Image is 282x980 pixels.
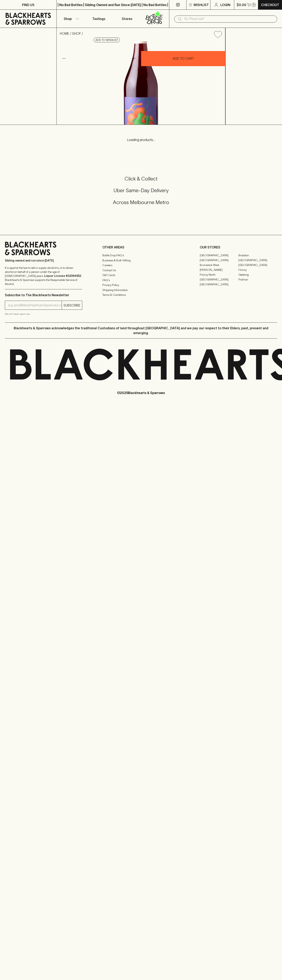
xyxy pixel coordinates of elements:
p: $0.00 [237,2,246,7]
p: Checkout [261,2,279,7]
h5: Uber Same-Day Delivery [5,187,277,194]
p: FIND US [22,2,34,7]
a: Braddon [238,253,277,258]
div: Call to action block [5,159,277,227]
a: [GEOGRAPHIC_DATA] [238,263,277,267]
a: [PERSON_NAME] [200,267,238,272]
a: Bottle Drop FAQ's [102,253,180,258]
a: Stores [113,10,141,28]
h5: Across Melbourne Metro [5,199,277,206]
input: Try "Pinot noir" [184,16,274,22]
a: Brunswick West [200,263,238,267]
p: OTHER AREAS [102,245,180,250]
a: [GEOGRAPHIC_DATA] [200,253,238,258]
a: Fitzroy North [200,272,238,277]
button: ADD TO CART [141,51,225,66]
a: Privacy Policy [102,283,180,288]
button: SUBSCRIBE [62,301,82,310]
a: Prahran [238,277,277,282]
a: FAQ's [102,278,180,283]
button: Add to wishlist [212,29,224,40]
input: e.g. jane@blackheartsandsparrows.com.au [8,302,62,309]
p: Shop [64,16,72,21]
h5: Click & Collect [5,175,277,182]
a: Shipping Information [102,288,180,292]
button: Add to wishlist [94,38,120,42]
p: SUBSCRIBE [63,303,80,308]
p: Wishlist [194,2,209,7]
strong: Liquor License #32064953 [44,274,81,277]
a: Fitzroy [238,267,277,272]
a: Geelong [238,272,277,277]
p: Tastings [92,16,105,21]
p: 0 [253,4,255,6]
img: 39067.png [57,41,225,125]
a: [GEOGRAPHIC_DATA] [238,258,277,263]
p: Loading products... [4,137,278,142]
p: It is against the law to sell or supply alcohol to, or to obtain alcohol on behalf of a person un... [5,266,82,286]
a: HOME [60,32,69,35]
p: Login [220,2,230,7]
button: Shop [57,10,85,28]
p: We will never spam you [5,312,82,316]
p: Sibling owned and run since [DATE] [5,259,82,263]
p: Blackhearts & Sparrows acknowledges the traditional Custodians of land throughout [GEOGRAPHIC_DAT... [8,326,274,335]
p: OUR STORES [200,245,277,250]
a: Gift Cards [102,273,180,278]
a: [GEOGRAPHIC_DATA] [200,282,238,287]
a: [GEOGRAPHIC_DATA] [200,277,238,282]
p: Subscribe to The Blackhearts Newsletter [5,293,82,297]
a: SHOP [72,32,81,35]
a: Tastings [85,10,113,28]
p: Stores [122,16,132,21]
a: Careers [102,263,180,268]
p: ADD TO CART [173,56,194,61]
a: Contact Us [102,268,180,273]
a: Terms & Conditions [102,293,180,297]
a: [GEOGRAPHIC_DATA] [200,258,238,263]
a: Business & Bulk Gifting [102,258,180,263]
